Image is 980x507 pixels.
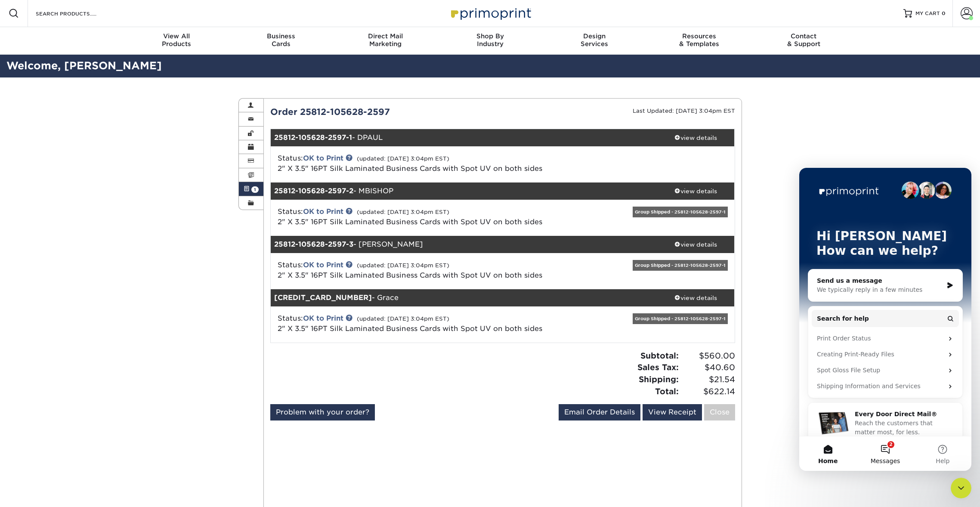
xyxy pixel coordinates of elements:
a: OK to Print [303,314,343,322]
a: Email Order Details [559,404,640,420]
a: DesignServices [542,27,647,55]
div: Marketing [333,32,438,48]
div: Group Shipped - 25812-105628-2597-1 [633,260,728,271]
small: (updated: [DATE] 3:04pm EST) [357,262,449,269]
strong: Subtotal: [640,351,679,360]
div: Services [542,32,647,48]
span: $40.60 [681,362,735,374]
a: view details [657,129,735,146]
a: OK to Print [303,261,343,269]
small: (updated: [DATE] 3:04pm EST) [357,155,449,162]
div: - MBISHOP [271,182,657,200]
strong: Shipping: [639,374,679,384]
iframe: Google Customer Reviews [2,481,73,504]
span: View All [124,32,229,40]
div: view details [657,187,735,195]
div: Status: [271,207,580,227]
a: OK to Print [303,207,343,216]
a: Direct MailMarketing [333,27,438,55]
a: Problem with your order? [270,404,375,420]
a: view details [657,289,735,306]
div: Status: [271,153,580,174]
span: $622.14 [681,386,735,398]
small: (updated: [DATE] 3:04pm EST) [357,209,449,215]
strong: Sales Tax: [637,362,679,372]
a: Resources& Templates [647,27,751,55]
span: Design [542,32,647,40]
a: view details [657,182,735,200]
div: & Support [751,32,856,48]
strong: 25812-105628-2597-1 [274,133,352,142]
strong: 25812-105628-2597-2 [274,187,353,195]
div: Status: [271,313,580,334]
div: & Templates [647,32,751,48]
a: Shop ByIndustry [438,27,542,55]
strong: 25812-105628-2597-3 [274,240,353,248]
span: Business [229,32,333,40]
div: Products [124,32,229,48]
span: Direct Mail [333,32,438,40]
span: 0 [942,10,946,16]
div: Industry [438,32,542,48]
iframe: Intercom live chat [951,478,971,498]
a: View Receipt [643,404,702,420]
div: - [PERSON_NAME] [271,236,657,253]
div: Status: [271,260,580,281]
div: Order 25812-105628-2597 [264,105,503,118]
a: 2" X 3.5" 16PT Silk Laminated Business Cards with Spot UV on both sides [278,218,542,226]
a: BusinessCards [229,27,333,55]
span: Resources [647,32,751,40]
div: view details [657,133,735,142]
a: view details [657,236,735,253]
strong: [CREDIT_CARD_NUMBER] [274,294,372,302]
img: Primoprint [447,4,533,22]
a: 2" X 3.5" 16PT Silk Laminated Business Cards with Spot UV on both sides [278,325,542,333]
a: Close [704,404,735,420]
a: Contact& Support [751,27,856,55]
div: - DPAUL [271,129,657,146]
iframe: Intercom live chat [799,168,971,471]
span: Shop By [438,32,542,40]
div: Group Shipped - 25812-105628-2597-1 [633,207,728,217]
strong: Total: [655,386,679,396]
span: Contact [751,32,856,40]
a: View AllProducts [124,27,229,55]
span: $560.00 [681,350,735,362]
div: - Grace [271,289,657,306]
a: 1 [239,182,264,196]
span: $21.54 [681,374,735,386]
div: Cards [229,32,333,48]
span: MY CART [915,10,940,17]
a: 2" X 3.5" 16PT Silk Laminated Business Cards with Spot UV on both sides [278,271,542,279]
small: Last Updated: [DATE] 3:04pm EST [633,108,735,114]
span: 1 [251,186,259,193]
small: (updated: [DATE] 3:04pm EST) [357,315,449,322]
div: view details [657,240,735,249]
input: SEARCH PRODUCTS..... [35,8,119,19]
